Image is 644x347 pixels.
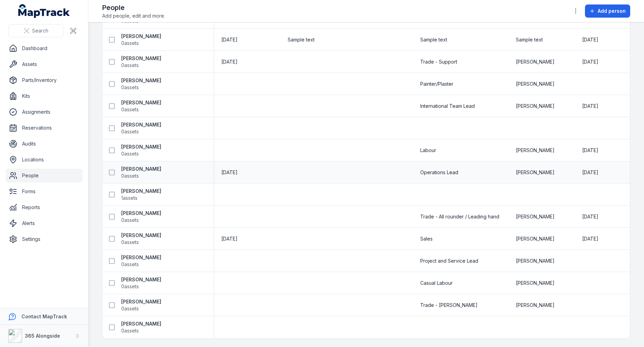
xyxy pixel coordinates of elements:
[121,40,139,47] span: 0 assets
[121,143,161,157] a: [PERSON_NAME]0assets
[121,188,161,201] a: [PERSON_NAME]1assets
[420,235,433,242] span: Sales
[516,58,555,65] span: [PERSON_NAME]
[6,73,83,87] a: Parts/Inventory
[121,106,139,113] span: 0 assets
[121,261,139,268] span: 0 assets
[420,58,457,65] span: Trade - Support
[6,169,83,182] a: People
[420,81,453,87] span: Painter/Plaster
[516,169,555,176] span: [PERSON_NAME]
[420,280,453,287] span: Casual Labour
[121,254,161,261] strong: [PERSON_NAME]
[121,283,139,290] span: 0 assets
[121,166,161,172] strong: [PERSON_NAME]
[121,143,161,150] strong: [PERSON_NAME]
[221,169,238,176] time: 05/06/2023, 10:00:00 am
[6,137,83,151] a: Audits
[121,121,161,135] a: [PERSON_NAME]0assets
[121,55,161,62] strong: [PERSON_NAME]
[582,36,598,43] time: 01/01/2023, 11:00:00 am
[121,195,137,201] span: 1 assets
[121,298,161,312] a: [PERSON_NAME]0assets
[121,210,161,217] strong: [PERSON_NAME]
[121,77,161,84] strong: [PERSON_NAME]
[8,24,64,37] button: Search
[516,213,555,220] span: [PERSON_NAME]
[121,128,139,135] span: 0 assets
[582,169,598,176] time: 09/11/2023, 11:00:00 am
[102,3,165,12] h2: People
[6,153,83,167] a: Locations
[582,213,598,220] time: 09/11/2023, 11:00:00 am
[420,213,499,220] span: Trade - All rounder / Leading hand
[121,99,161,113] a: [PERSON_NAME]0assets
[221,236,238,242] span: [DATE]
[582,236,598,242] span: [DATE]
[121,320,161,334] a: [PERSON_NAME]0assets
[516,302,555,309] span: [PERSON_NAME]
[121,55,161,69] a: [PERSON_NAME]0assets
[516,235,555,242] span: [PERSON_NAME]
[121,210,161,224] a: [PERSON_NAME]0assets
[582,37,598,43] span: [DATE]
[121,320,161,327] strong: [PERSON_NAME]
[598,8,626,15] span: Add person
[121,121,161,128] strong: [PERSON_NAME]
[516,257,555,264] span: [PERSON_NAME]
[582,103,598,110] time: 09/11/2023, 11:00:00 am
[121,298,161,305] strong: [PERSON_NAME]
[582,147,598,153] span: [DATE]
[121,188,161,195] strong: [PERSON_NAME]
[18,4,70,18] a: MapTrack
[121,254,161,268] a: [PERSON_NAME]0assets
[516,147,555,154] span: [PERSON_NAME]
[221,36,238,43] time: 01/01/2023, 11:00:00 am
[121,232,161,246] a: [PERSON_NAME]0assets
[6,216,83,230] a: Alerts
[121,84,139,91] span: 0 assets
[121,99,161,106] strong: [PERSON_NAME]
[6,121,83,135] a: Reservations
[121,305,139,312] span: 0 assets
[6,232,83,246] a: Settings
[102,12,165,19] span: Add people, edit and more.
[121,239,139,246] span: 0 assets
[582,235,598,242] time: 09/11/2023, 11:00:00 am
[420,169,458,176] span: Operations Lead
[121,276,161,283] strong: [PERSON_NAME]
[582,214,598,219] span: [DATE]
[6,185,83,198] a: Forms
[420,147,436,154] span: Labour
[516,36,543,43] span: Sample text
[121,327,139,334] span: 0 assets
[582,147,598,154] time: 05/12/2025, 11:00:00 am
[6,200,83,214] a: Reports
[582,58,598,65] time: 09/11/2023, 11:00:00 am
[582,103,598,109] span: [DATE]
[6,41,83,55] a: Dashboard
[516,103,555,110] span: [PERSON_NAME]
[221,58,238,65] time: 06/06/2023, 10:00:00 am
[585,4,630,18] button: Add person
[221,235,238,242] time: 04/10/2018, 10:00:00 am
[420,103,475,110] span: International Team Lead
[25,333,60,339] strong: 365 Alongside
[6,57,83,71] a: Assets
[121,77,161,91] a: [PERSON_NAME]0assets
[516,280,555,287] span: [PERSON_NAME]
[121,166,161,179] a: [PERSON_NAME]0assets
[221,37,238,43] span: [DATE]
[121,33,161,47] a: [PERSON_NAME]0assets
[121,172,139,179] span: 0 assets
[21,313,67,319] strong: Contact MapTrack
[582,169,598,175] span: [DATE]
[582,59,598,65] span: [DATE]
[121,33,161,40] strong: [PERSON_NAME]
[32,27,48,34] span: Search
[121,217,139,224] span: 0 assets
[121,276,161,290] a: [PERSON_NAME]0assets
[6,89,83,103] a: Kits
[420,36,447,43] span: Sample text
[121,232,161,239] strong: [PERSON_NAME]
